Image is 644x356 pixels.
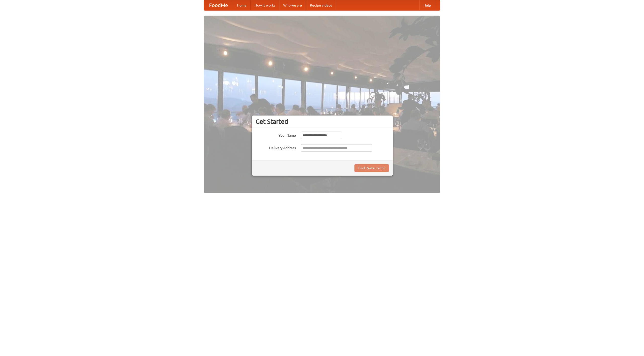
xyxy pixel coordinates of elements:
a: Recipe videos [306,0,336,10]
a: Home [233,0,251,10]
label: Your Name [256,132,296,138]
button: Find Restaurants! [354,164,389,172]
label: Delivery Address [256,144,296,150]
a: Help [419,0,435,10]
a: How it works [251,0,279,10]
a: Who we are [279,0,306,10]
a: FoodMe [204,0,233,10]
h3: Get Started [256,118,389,125]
